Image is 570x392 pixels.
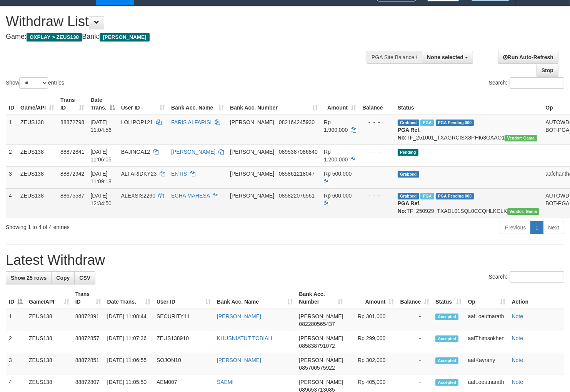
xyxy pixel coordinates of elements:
[397,287,433,309] th: Balance: activate to sort column ascending
[299,343,335,349] span: Copy 085838791072 to clipboard
[324,149,348,163] span: Rp 1.200.000
[398,120,419,126] span: Grabbed
[17,166,57,188] td: ZEUS138
[72,353,104,375] td: 88872851
[104,309,153,331] td: [DATE] 11:08:44
[299,365,335,371] span: Copy 085700575922 to clipboard
[537,64,558,77] a: Stop
[121,119,153,125] span: LOLIPOP121
[171,193,210,199] a: ECHA MAHESA
[362,170,392,178] div: - - -
[230,119,274,125] span: [PERSON_NAME]
[6,287,26,309] th: ID: activate to sort column descending
[121,171,157,177] span: ALFARIDKY23
[279,149,318,155] span: Copy 0895387086840 to clipboard
[90,193,112,206] span: [DATE] 12:34:50
[395,93,543,115] th: Status
[489,271,564,283] label: Search:
[398,200,421,214] b: PGA Ref. No:
[465,353,509,375] td: aafKayrany
[398,127,421,141] b: PGA Ref. No:
[217,379,234,385] a: SAEMI
[299,335,343,341] span: [PERSON_NAME]
[435,336,458,342] span: Accepted
[510,271,564,283] input: Search:
[217,313,261,319] a: [PERSON_NAME]
[60,171,84,177] span: 88872942
[60,149,84,155] span: 88872841
[436,120,474,126] span: PGA Pending
[57,93,87,115] th: Trans ID: activate to sort column ascending
[398,171,419,178] span: Grabbed
[6,220,232,231] div: Showing 1 to 4 of 4 entries
[420,120,434,126] span: Marked by aafanarl
[398,149,418,156] span: Pending
[153,353,214,375] td: SOJON10
[427,54,463,60] span: None selected
[19,77,48,89] select: Showentries
[100,33,149,42] span: [PERSON_NAME]
[299,313,343,319] span: [PERSON_NAME]
[512,357,523,363] a: Note
[217,357,261,363] a: [PERSON_NAME]
[227,93,321,115] th: Bank Acc. Number: activate to sort column ascending
[347,287,397,309] th: Amount: activate to sort column ascending
[435,357,458,364] span: Accepted
[465,331,509,353] td: aafThimsokhen
[6,77,64,89] label: Show entries
[214,287,296,309] th: Bank Acc. Name: activate to sort column ascending
[74,271,95,284] a: CSV
[171,149,215,155] a: [PERSON_NAME]
[168,93,227,115] th: Bank Acc. Name: activate to sort column ascending
[279,119,315,125] span: Copy 082164245930 to clipboard
[153,331,214,353] td: ZEUS138910
[279,193,315,199] span: Copy 085822076561 to clipboard
[299,379,343,385] span: [PERSON_NAME]
[543,221,564,234] a: Next
[72,287,104,309] th: Trans ID: activate to sort column ascending
[397,331,433,353] td: -
[153,309,214,331] td: SECURITY11
[60,193,84,199] span: 88675587
[359,93,395,115] th: Balance
[6,309,26,331] td: 1
[509,287,564,309] th: Action
[27,33,82,42] span: OXPLAY > ZEUS138
[6,115,17,145] td: 1
[118,93,168,115] th: User ID: activate to sort column ascending
[90,171,112,184] span: [DATE] 11:09:18
[324,171,352,177] span: Rp 500.000
[26,309,72,331] td: ZEUS138
[296,287,346,309] th: Bank Acc. Number: activate to sort column ascending
[121,149,150,155] span: BAJINGA12
[398,193,419,199] span: Grabbed
[230,193,274,199] span: [PERSON_NAME]
[512,379,523,385] a: Note
[6,252,564,268] h1: Latest Withdraw
[362,148,392,156] div: - - -
[299,357,343,363] span: [PERSON_NAME]
[17,115,57,145] td: ZEUS138
[51,271,75,284] a: Copy
[367,51,422,64] div: PGA Site Balance /
[512,335,523,341] a: Note
[87,93,118,115] th: Date Trans.: activate to sort column descending
[104,353,153,375] td: [DATE] 11:06:55
[436,193,474,199] span: PGA Pending
[6,331,26,353] td: 2
[395,115,543,145] td: TF_251001_TXAGRCISX8PHI63GAAO1
[56,275,70,281] span: Copy
[6,353,26,375] td: 3
[498,51,558,64] a: Run Auto-Refresh
[362,192,392,199] div: - - -
[6,93,17,115] th: ID
[6,166,17,188] td: 3
[347,309,397,331] td: Rp 301,000
[171,171,187,177] a: ENTIS
[324,119,348,133] span: Rp 1.900.000
[171,119,212,125] a: FARIS ALFARISI
[432,287,465,309] th: Status: activate to sort column ascending
[395,188,543,218] td: TF_250929_TXADL01SQL0CCQHLKCLK
[299,321,335,327] span: Copy 082280565437 to clipboard
[465,287,509,309] th: Op: activate to sort column ascending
